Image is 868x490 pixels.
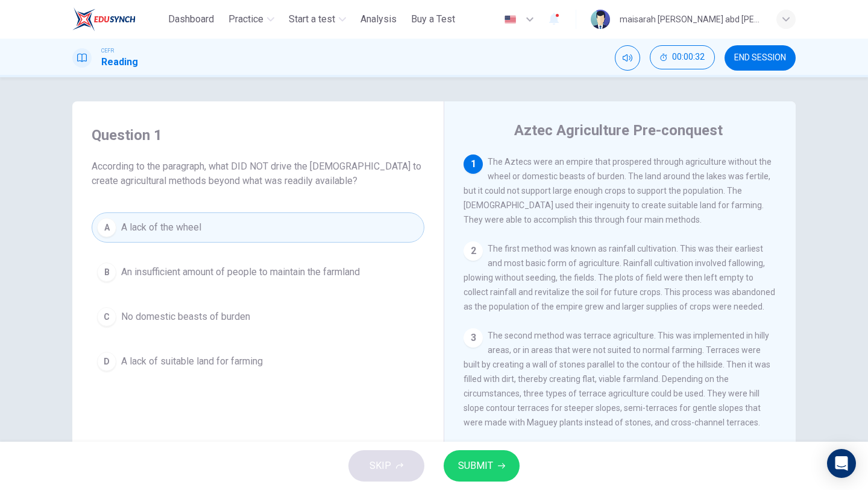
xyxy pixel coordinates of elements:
[121,265,360,279] span: An insufficient amount of people to maintain the farmland
[650,45,715,71] div: Hide
[464,244,775,311] span: The first method was known as rainfall cultivation. This was their earliest and most basic form o...
[121,220,201,235] span: A lack of the wheel
[289,12,335,27] span: Start a test
[360,12,397,27] span: Analysis
[121,354,263,369] span: A lack of suitable land for farming
[464,331,770,427] span: The second method was terrace agriculture. This was implemented in hilly areas, or in areas that ...
[101,46,114,55] span: CEFR
[650,45,715,69] button: 00:00:32
[464,241,483,261] div: 2
[672,52,705,62] span: 00:00:32
[514,121,723,140] h4: Aztec Agriculture Pre-conquest
[228,12,263,27] span: Practice
[615,45,640,71] div: Mute
[168,12,214,27] span: Dashboard
[92,302,424,332] button: CNo domestic beasts of burden
[725,45,796,71] button: END SESSION
[464,157,772,224] span: The Aztecs were an empire that prospered through agriculture without the wheel or domestic beasts...
[97,352,116,371] div: D
[458,457,493,474] span: SUBMIT
[97,218,116,237] div: A
[72,7,136,31] img: ELTC logo
[503,15,518,24] img: en
[121,310,250,324] span: No domestic beasts of burden
[92,257,424,287] button: BAn insufficient amount of people to maintain the farmland
[97,262,116,282] div: B
[97,307,116,326] div: C
[406,8,460,30] button: Buy a Test
[411,12,455,27] span: Buy a Test
[92,126,424,145] h4: Question 1
[444,450,520,482] button: SUBMIT
[591,10,610,29] img: Profile picture
[464,154,483,174] div: 1
[284,8,351,30] button: Start a test
[163,8,219,30] button: Dashboard
[224,8,279,30] button: Practice
[734,53,786,63] span: END SESSION
[620,12,762,27] div: maisarah [PERSON_NAME] abd [PERSON_NAME]
[464,328,483,348] div: 3
[356,8,401,30] button: Analysis
[827,449,856,478] div: Open Intercom Messenger
[92,159,424,188] span: According to the paragraph, what DID NOT drive the [DEMOGRAPHIC_DATA] to create agricultural meth...
[101,55,138,69] h1: Reading
[92,346,424,377] button: DA lack of suitable land for farming
[92,212,424,243] button: AA lack of the wheel
[72,7,163,31] a: ELTC logo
